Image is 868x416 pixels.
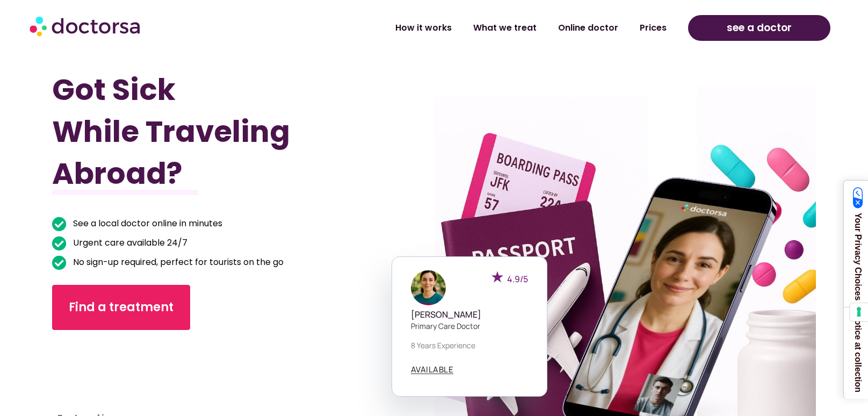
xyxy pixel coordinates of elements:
p: Primary care doctor [411,320,528,332]
a: see a doctor [688,15,830,41]
a: How it works [385,16,462,40]
button: Your consent preferences for tracking technologies [850,303,868,321]
a: Find a treatment [52,285,190,330]
p: 8 years experience [411,340,528,351]
a: Online doctor [547,16,629,40]
span: see a doctor [727,19,792,37]
a: What we treat [462,16,547,40]
span: No sign-up required, perfect for tourists on the go [70,255,284,270]
a: AVAILABLE [411,365,454,374]
span: 4.9/5 [507,273,528,285]
a: Prices [629,16,677,40]
span: See a local doctor online in minutes [70,216,222,231]
h5: [PERSON_NAME] [411,310,528,320]
h1: Got Sick While Traveling Abroad? [52,69,377,195]
nav: Menu [227,16,677,40]
span: Urgent care available 24/7 [70,235,187,250]
span: Find a treatment [69,299,173,316]
span: AVAILABLE [411,365,454,374]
